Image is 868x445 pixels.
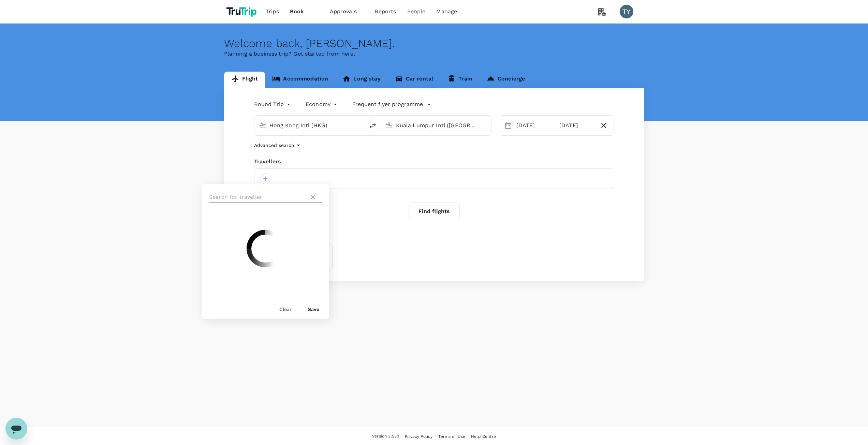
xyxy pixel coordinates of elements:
span: Version 3.53.1 [372,433,399,440]
p: Advanced search [254,142,294,149]
a: Train [440,72,480,88]
a: Terms of Use [438,433,465,440]
img: TruTrip logo [224,4,261,19]
span: Help Centre [471,434,496,439]
a: Flight [224,72,265,88]
span: Manage [436,8,457,16]
a: Concierge [480,72,532,88]
a: Help Centre [471,433,496,440]
div: [DATE] [514,119,554,132]
input: Depart from [269,120,350,131]
a: Accommodation [265,72,335,88]
a: Long stay [335,72,387,88]
button: Clear [279,307,303,312]
button: Frequent flyer programme [352,100,431,108]
span: Terms of Use [438,434,465,439]
span: Trips [266,8,279,16]
button: Save [308,307,319,312]
span: Book [290,8,304,16]
button: Advanced search [254,141,303,149]
div: TY [620,5,633,18]
a: Car rental [388,72,441,88]
iframe: Button to launch messaging window [5,418,27,440]
button: Open [486,124,488,126]
p: Planning a business trip? Get started from here. [224,50,644,58]
p: Your recent search [254,234,614,241]
span: Privacy Policy [405,434,432,439]
button: Open [360,124,361,126]
span: Reports [375,8,396,16]
div: Round Trip [254,99,292,110]
span: Approvals [330,8,364,16]
div: Welcome back , [PERSON_NAME] . [224,37,644,50]
a: Privacy Policy [405,433,432,440]
input: Search for traveller [209,192,306,203]
p: Frequent flyer programme [352,100,423,108]
div: Economy [306,99,339,110]
input: Going to [396,120,477,131]
button: delete [365,118,381,134]
button: Find flights [409,203,460,220]
div: Travellers [254,158,614,166]
span: People [407,8,426,16]
div: [DATE] [557,119,597,132]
